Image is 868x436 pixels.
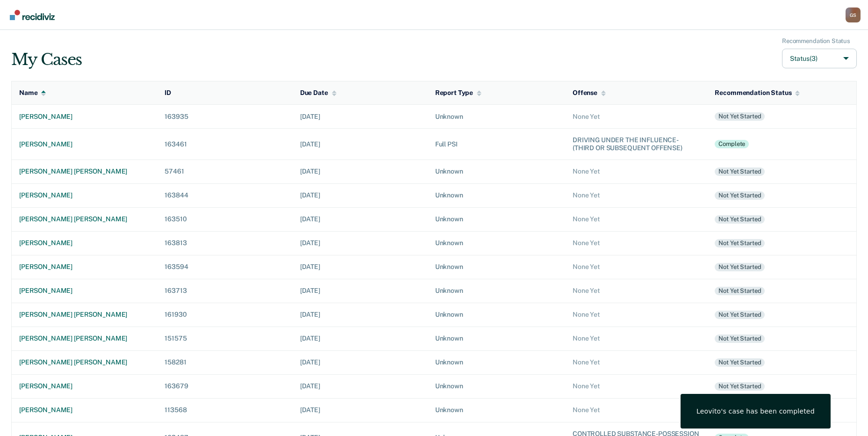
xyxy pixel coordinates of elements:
[428,303,565,327] td: Unknown
[715,191,765,200] div: Not yet started
[293,279,428,303] td: [DATE]
[715,89,800,97] div: Recommendation Status
[428,160,565,183] td: Unknown
[715,239,765,247] div: Not yet started
[573,287,700,295] div: None Yet
[428,279,565,303] td: Unknown
[573,215,700,223] div: None Yet
[19,191,150,199] div: [PERSON_NAME]
[19,358,150,366] div: [PERSON_NAME] [PERSON_NAME]
[428,105,565,129] td: Unknown
[573,382,700,390] div: None Yet
[157,183,292,207] td: 163844
[428,231,565,255] td: Unknown
[293,231,428,255] td: [DATE]
[715,311,765,319] div: Not yet started
[300,89,337,97] div: Due Date
[157,160,292,183] td: 57461
[157,129,292,160] td: 163461
[428,327,565,350] td: Unknown
[428,398,565,422] td: Unknown
[157,105,292,129] td: 163935
[293,207,428,231] td: [DATE]
[846,7,861,22] button: Profile dropdown button
[293,303,428,327] td: [DATE]
[715,215,765,224] div: Not yet started
[19,311,150,319] div: [PERSON_NAME] [PERSON_NAME]
[19,287,150,295] div: [PERSON_NAME]
[157,231,292,255] td: 163813
[573,167,700,175] div: None Yet
[157,327,292,350] td: 151575
[715,167,765,176] div: Not yet started
[428,183,565,207] td: Unknown
[293,327,428,350] td: [DATE]
[157,350,292,374] td: 158281
[428,129,565,160] td: Full PSI
[293,183,428,207] td: [DATE]
[157,303,292,327] td: 161930
[19,215,150,223] div: [PERSON_NAME] [PERSON_NAME]
[293,129,428,160] td: [DATE]
[19,239,150,247] div: [PERSON_NAME]
[293,350,428,374] td: [DATE]
[573,113,700,121] div: None Yet
[293,105,428,129] td: [DATE]
[715,112,765,121] div: Not yet started
[715,382,765,391] div: Not yet started
[715,287,765,295] div: Not yet started
[10,10,55,20] img: Recidiviz
[696,407,815,415] span: Leovito 's case has been completed
[19,263,150,271] div: [PERSON_NAME]
[19,167,150,175] div: [PERSON_NAME] [PERSON_NAME]
[715,358,765,367] div: Not yet started
[573,334,700,342] div: None Yet
[157,398,292,422] td: 113568
[19,406,150,414] div: [PERSON_NAME]
[573,358,700,366] div: None Yet
[293,374,428,398] td: [DATE]
[19,113,150,121] div: [PERSON_NAME]
[573,239,700,247] div: None Yet
[573,406,700,414] div: None Yet
[573,263,700,271] div: None Yet
[428,350,565,374] td: Unknown
[293,398,428,422] td: [DATE]
[19,140,150,148] div: [PERSON_NAME]
[428,207,565,231] td: Unknown
[428,374,565,398] td: Unknown
[573,136,700,152] div: DRIVING UNDER THE INFLUENCE-(THIRD OR SUBSEQUENT OFFENSE)
[157,207,292,231] td: 163510
[293,160,428,183] td: [DATE]
[573,89,606,97] div: Offense
[715,140,749,148] div: Complete
[157,255,292,279] td: 163594
[19,382,150,390] div: [PERSON_NAME]
[782,37,850,45] div: Recommendation Status
[19,334,150,342] div: [PERSON_NAME] [PERSON_NAME]
[165,89,171,97] div: ID
[715,334,765,343] div: Not yet started
[715,263,765,271] div: Not yet started
[846,7,861,22] div: G S
[157,279,292,303] td: 163713
[435,89,481,97] div: Report Type
[573,311,700,319] div: None Yet
[19,89,46,97] div: Name
[428,255,565,279] td: Unknown
[573,191,700,199] div: None Yet
[11,50,82,69] div: My Cases
[293,255,428,279] td: [DATE]
[157,374,292,398] td: 163679
[782,49,857,69] button: Status(3)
